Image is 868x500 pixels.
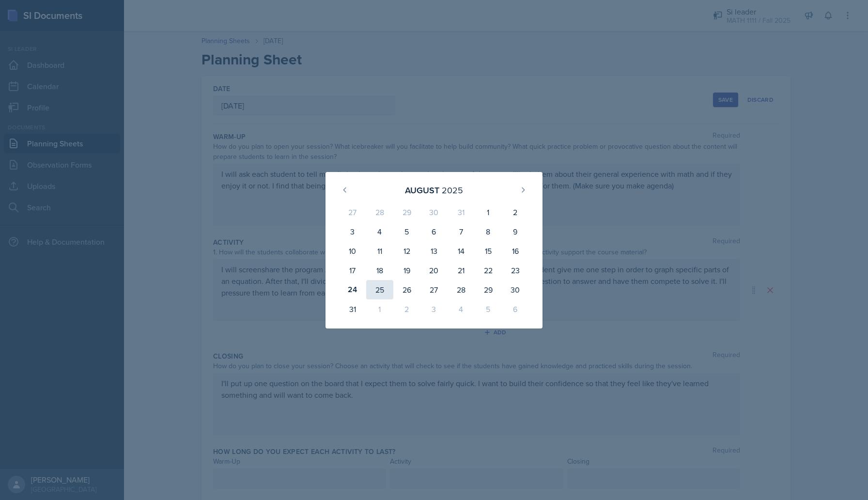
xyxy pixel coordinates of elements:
[502,203,529,222] div: 2
[475,280,502,299] div: 29
[448,203,475,222] div: 31
[448,280,475,299] div: 28
[393,203,420,222] div: 29
[420,299,448,319] div: 3
[502,241,529,261] div: 16
[442,184,463,197] div: 2025
[475,299,502,319] div: 5
[339,280,366,299] div: 24
[339,241,366,261] div: 10
[366,299,393,319] div: 1
[339,203,366,222] div: 27
[448,241,475,261] div: 14
[366,222,393,241] div: 4
[366,280,393,299] div: 25
[475,261,502,280] div: 22
[420,280,448,299] div: 27
[393,222,420,241] div: 5
[502,280,529,299] div: 30
[502,222,529,241] div: 9
[339,222,366,241] div: 3
[366,203,393,222] div: 28
[339,299,366,319] div: 31
[405,184,439,197] div: August
[448,299,475,319] div: 4
[393,261,420,280] div: 19
[475,203,502,222] div: 1
[448,222,475,241] div: 7
[393,299,420,319] div: 2
[475,241,502,261] div: 15
[420,203,448,222] div: 30
[448,261,475,280] div: 21
[339,261,366,280] div: 17
[502,261,529,280] div: 23
[420,241,448,261] div: 13
[393,241,420,261] div: 12
[366,241,393,261] div: 11
[475,222,502,241] div: 8
[366,261,393,280] div: 18
[420,222,448,241] div: 6
[502,299,529,319] div: 6
[420,261,448,280] div: 20
[393,280,420,299] div: 26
